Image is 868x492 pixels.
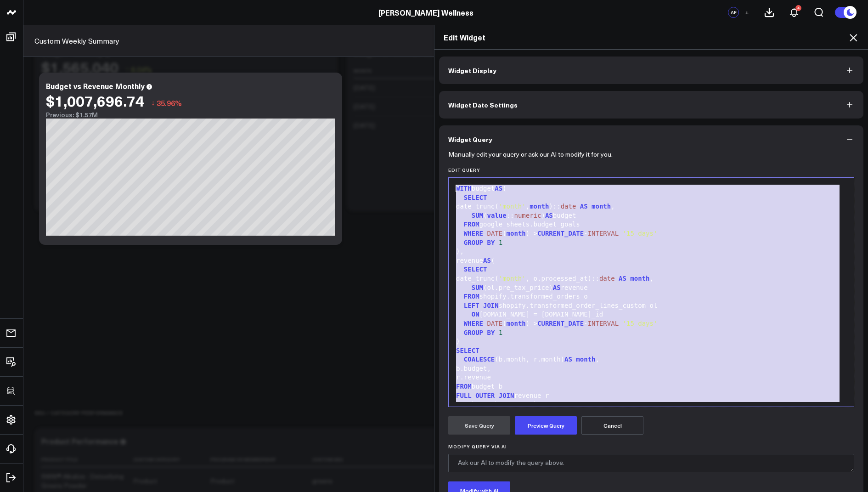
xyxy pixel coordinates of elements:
span: BY [487,329,495,336]
span: AS [580,203,588,210]
span: Widget Query [448,136,492,143]
div: 4 [795,5,801,11]
span: '15 days' [623,320,658,327]
span: JOIN [499,392,514,399]
span: 'month' [499,275,526,282]
span: 1 [499,239,502,246]
span: OUTER [475,392,495,399]
span: SUM [472,284,483,291]
div: ( ) > - [453,229,849,238]
h2: Edit Widget [444,32,859,42]
div: ), [453,247,849,256]
span: SELECT [464,194,487,201]
span: '15 days' [623,230,658,237]
span: INTERVAL [588,230,619,237]
span: Widget Date Settings [448,101,518,108]
span: + [745,9,749,16]
div: [DOMAIN_NAME] = [DOMAIN_NAME]_id [453,310,849,319]
span: ON [464,401,472,408]
span: COALESCE [464,356,495,363]
div: shopify.transformed_orders o [453,292,849,301]
span: month [507,320,526,327]
div: date_trunc( , o.processed_at):: , [453,274,849,283]
span: WITH [456,185,472,192]
div: google_sheets.budget_goals [453,220,849,229]
div: budget ( [453,184,849,193]
span: AS [619,275,626,282]
span: JOIN [483,302,499,309]
button: Cancel [581,416,643,435]
span: date [561,203,576,210]
div: (ol.pre_tax_price) revenue [453,283,849,293]
span: WHERE [464,320,483,327]
span: WHERE [464,230,483,237]
span: AS [495,185,502,192]
button: Widget Query [439,125,863,153]
div: budget b [453,382,849,391]
button: Widget Display [439,57,863,84]
span: SELECT [464,266,487,273]
span: month [630,275,649,282]
div: b.budget, [453,364,849,373]
span: GROUP [464,329,483,336]
div: r.revenue [453,373,849,382]
p: Manually edit your query or ask our AI to modify it for you. [448,151,613,158]
span: month [507,230,526,237]
span: AS [545,212,553,219]
span: FROM [456,383,472,390]
span: SUM [472,212,483,219]
span: FULL [456,392,472,399]
span: AS [553,284,561,291]
button: + [741,7,752,18]
a: [PERSON_NAME] Wellness [378,7,473,17]
div: ( :: ) budget [453,211,849,221]
button: Save Query [448,416,510,435]
span: CURRENT_DATE [537,230,584,237]
span: FROM [464,221,479,228]
span: 1 [499,329,502,336]
span: AS [564,356,572,363]
span: DATE [487,320,502,327]
label: Modify Query via AI [448,444,854,449]
div: (b.month, r.month) , [453,355,849,364]
span: LEFT [464,302,479,309]
span: month [530,203,549,210]
span: SELECT [456,347,479,354]
div: b.month = r.month [453,400,849,409]
span: value [487,212,506,219]
label: Edit Query [448,167,854,173]
span: INTERVAL [588,320,619,327]
span: BY [487,239,495,246]
span: AS [483,257,491,264]
div: revenue ( [453,256,849,266]
span: ON [472,311,479,318]
button: Preview Query [515,416,577,435]
span: FROM [464,293,479,300]
button: Widget Date Settings [439,91,863,119]
span: 'month' [499,203,526,210]
span: month [592,203,611,210]
div: ) [453,337,849,346]
div: AF [728,7,739,18]
span: numeric [514,212,541,219]
span: GROUP [464,239,483,246]
span: Widget Display [448,67,496,74]
div: ( ) > - [453,319,849,328]
div: shopify.transformed_order_lines_custom ol [453,301,849,311]
span: month [576,356,595,363]
span: date [599,275,615,282]
span: DATE [487,230,502,237]
div: date_trunc( , ):: , [453,202,849,211]
span: CURRENT_DATE [537,320,584,327]
div: revenue r [453,391,849,401]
